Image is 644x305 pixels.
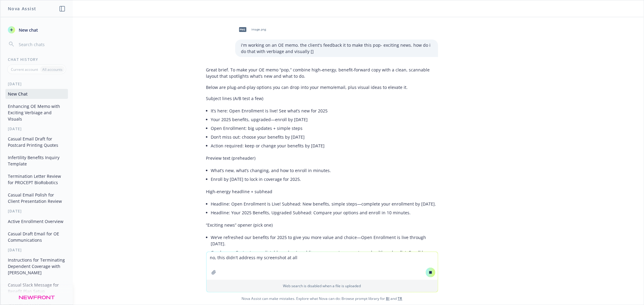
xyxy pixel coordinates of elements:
[210,283,434,288] p: Web search is disabled when a file is uploaded
[211,141,438,150] li: Action required: keep or change your benefits by [DATE]
[206,222,438,228] p: “Exciting news” opener (pick one)
[5,255,68,278] button: Instructions for Terminating Dependent Coverage with [PERSON_NAME]
[211,115,438,124] li: Your 2025 benefits, upgraded—enroll by [DATE]
[211,166,438,175] li: What’s new, what’s changing, and how to enroll in minutes.
[211,200,438,208] li: Headline: Open Enrollment Is Live! Subhead: New benefits, simple steps—complete your enrollment b...
[211,124,438,133] li: Open Enrollment: big updates + simple steps
[5,152,68,169] button: Infertility Benefits Inquiry Template
[5,280,68,296] button: Casual Slack Message for Benefit Plan Setup
[1,247,73,253] div: [DATE]
[5,216,68,226] button: Active Enrollment Overview
[235,22,268,37] div: pngimage.png
[5,171,68,187] button: Termination Letter Review for PROCEPT BioRobotics
[5,101,68,124] button: Enhancing OE Memo with Exciting Verbiage and Visuals
[42,67,62,72] p: All accounts
[211,175,438,184] li: Enroll by [DATE] to lock in coverage for 2025.
[5,24,68,35] button: New chat
[5,190,68,206] button: Casual Email Polish for Client Presentation Review
[5,89,68,99] button: New Chat
[5,229,68,245] button: Casual Draft Email for OE Communications
[3,292,641,305] span: Nova Assist can make mistakes. Explore what Nova can do: Browse prompt library for and
[1,81,73,86] div: [DATE]
[252,27,266,31] span: image.png
[11,67,38,72] p: Current account
[5,134,68,150] button: Casual Email Draft for Postcard Printing Quotes
[1,209,73,214] div: [DATE]
[206,67,438,79] p: Great brief. To make your OE memo “pop,” combine high‑energy, benefit‑forward copy with a clean, ...
[211,208,438,217] li: Headline: Your 2025 Benefits, Upgraded Subhead: Compare your options and enroll in 10 minutes.
[211,106,438,115] li: It’s here: Open Enrollment is live! See what’s new for 2025
[18,40,66,49] input: Search chats
[206,188,438,195] p: High‑energy headline + subhead
[386,296,390,301] a: BI
[1,126,73,131] div: [DATE]
[8,5,36,12] h1: Nova Assist
[398,296,402,301] a: TR
[239,27,246,32] span: png
[1,57,73,62] div: Chat History
[206,155,438,161] p: Preview text (preheader)
[211,133,438,141] li: Don’t miss out: choose your benefits by [DATE]
[211,248,438,263] li: Good news: Costs stay predictable and we’re adding new ways to support your health and wallet. En...
[241,42,432,55] p: i'm working on an OE memo. the client's feedback it to make this pop- exciting news. how do i do ...
[211,233,438,248] li: We’ve refreshed our benefits for 2025 to give you more value and choice—Open Enrollment is live t...
[18,27,38,33] span: New chat
[206,95,438,102] p: Subject lines (A/B test a few)
[206,84,438,90] p: Below are plug‑and‑play options you can drop into your memo/email, plus visual ideas to elevate it.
